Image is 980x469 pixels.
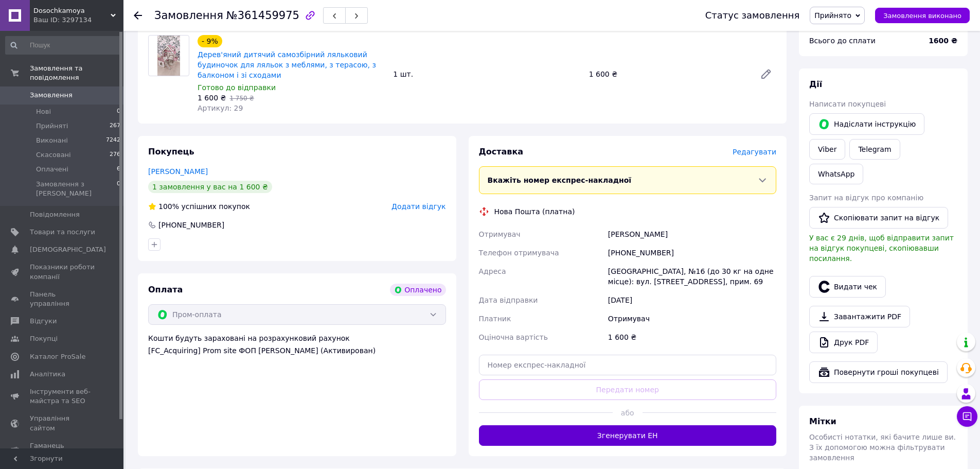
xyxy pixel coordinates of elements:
[479,315,511,323] span: Платник
[148,285,183,294] span: Оплата
[134,10,142,21] div: Повернутися назад
[198,94,226,102] span: 1 600 ₴
[479,249,559,257] span: Телефон отримувача
[117,165,120,174] span: 6
[809,164,863,184] a: WhatsApp
[157,220,225,230] div: [PHONE_NUMBER]
[756,64,776,84] a: Редагувати
[479,333,548,341] span: Оціночна вартість
[809,194,923,202] span: Запит на відгук про компанію
[30,290,95,308] span: Панель управління
[5,36,121,55] input: Пошук
[814,11,851,20] span: Прийнято
[809,306,910,327] a: Завантажити PDF
[809,276,886,298] button: Видати чек
[158,202,179,211] span: 100%
[606,309,778,328] div: Отримувач
[733,148,776,156] span: Редагувати
[30,387,95,406] span: Інструменти веб-майстра та SEO
[36,150,71,160] span: Скасовані
[479,425,777,446] button: Згенерувати ЕН
[30,334,58,343] span: Покупці
[809,332,878,353] a: Друк PDF
[30,441,95,460] span: Гаманець компанії
[154,9,223,22] span: Замовлення
[30,228,95,237] span: Товари та послуги
[809,37,876,45] span: Всього до сплати
[479,230,521,238] span: Отримувач
[606,244,778,262] div: [PHONE_NUMBER]
[30,370,65,379] span: Аналітика
[809,79,822,89] span: Дії
[479,296,538,304] span: Дата відправки
[148,167,208,176] a: [PERSON_NAME]
[117,180,120,198] span: 0
[33,6,111,15] span: Dosochkamoya
[390,284,446,296] div: Оплачено
[492,206,578,217] div: Нова Пошта (платна)
[117,107,120,116] span: 0
[148,201,250,212] div: успішних покупок
[148,333,446,356] div: Кошти будуть зараховані на розрахунковий рахунок
[849,139,900,160] a: Telegram
[479,267,506,275] span: Адреса
[479,355,777,375] input: Номер експрес-накладної
[157,36,180,76] img: Дерев'яний дитячий самозбірний ляльковий будиночок для ляльок з меблями, з терасою, з балконом і ...
[36,136,68,145] span: Виконані
[957,406,977,427] button: Чат з покупцем
[30,263,95,281] span: Показники роботи компанії
[929,37,957,45] b: 1600 ₴
[110,121,120,131] span: 267
[148,345,446,356] div: [FC_Acquiring] Prom site ФОП [PERSON_NAME] (Активирован)
[198,83,276,92] span: Готово до відправки
[30,210,80,219] span: Повідомлення
[198,50,376,79] a: Дерев'яний дитячий самозбірний ляльковий будиночок для ляльок з меблями, з терасою, з балконом і ...
[30,317,57,326] span: Відгуки
[30,414,95,432] span: Управління сайтом
[883,12,961,20] span: Замовлення виконано
[33,15,123,25] div: Ваш ID: 3297134
[148,147,194,157] span: Покупець
[389,67,584,81] div: 1 шт.
[479,147,524,157] span: Доставка
[198,35,222,47] div: - 9%
[585,67,752,81] div: 1 600 ₴
[229,95,254,102] span: 1 750 ₴
[110,150,120,160] span: 276
[809,416,836,426] span: Мітки
[198,104,243,112] span: Артикул: 29
[30,64,123,82] span: Замовлення та повідомлення
[106,136,120,145] span: 7242
[36,165,68,174] span: Оплачені
[809,433,956,462] span: Особисті нотатки, які бачите лише ви. З їх допомогою можна фільтрувати замовлення
[36,107,51,116] span: Нові
[705,10,800,21] div: Статус замовлення
[30,91,73,100] span: Замовлення
[30,245,106,254] span: [DEMOGRAPHIC_DATA]
[809,207,948,229] button: Скопіювати запит на відгук
[148,181,272,193] div: 1 замовлення у вас на 1 600 ₴
[809,139,845,160] a: Viber
[809,113,924,135] button: Надіслати інструкцію
[36,180,117,198] span: Замовлення з [PERSON_NAME]
[30,352,85,361] span: Каталог ProSale
[809,234,954,263] span: У вас є 29 днів, щоб відправити запит на відгук покупцеві, скопіювавши посилання.
[809,361,948,383] button: Повернути гроші покупцеві
[226,9,299,22] span: №361459975
[391,202,446,211] span: Додати відгук
[809,100,886,108] span: Написати покупцеві
[488,176,632,184] span: Вкажіть номер експрес-накладної
[606,291,778,309] div: [DATE]
[875,8,970,23] button: Замовлення виконано
[36,121,68,131] span: Прийняті
[606,225,778,244] div: [PERSON_NAME]
[606,328,778,346] div: 1 600 ₴
[606,262,778,291] div: [GEOGRAPHIC_DATA], №16 (до 30 кг на одне місце): вул. [STREET_ADDRESS], прим. 69
[613,408,643,418] span: або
